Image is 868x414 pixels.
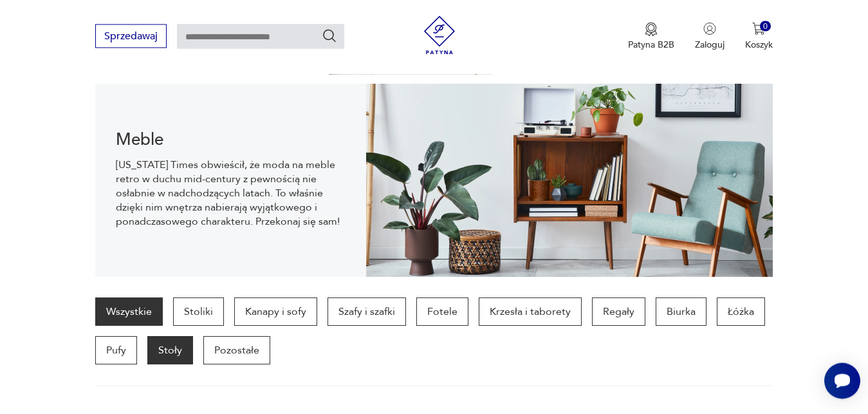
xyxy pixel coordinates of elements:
[416,297,468,326] a: Fotele
[173,297,224,326] a: Stoliki
[717,297,765,326] a: Łóżka
[328,297,406,326] a: Szafy i szafki
[366,84,772,277] img: Meble
[203,336,270,364] a: Pozostałe
[116,132,346,147] h1: Meble
[703,22,716,35] img: Ikonka użytkownika
[592,297,645,326] a: Regały
[745,22,773,50] button: 0Koszyk
[628,22,674,50] button: Patyna B2B
[760,21,771,32] div: 0
[752,22,765,35] img: Ikona koszyka
[234,297,317,326] a: Kanapy i sofy
[645,22,658,36] img: Ikona medalu
[695,38,725,50] p: Zaloguj
[95,32,167,41] a: Sprzedawaj
[628,22,674,50] a: Ikona medaluPatyna B2B
[695,22,725,50] button: Zaloguj
[322,28,337,43] button: Szukaj
[628,38,674,50] p: Patyna B2B
[479,297,582,326] a: Krzesła i taborety
[745,38,773,50] p: Koszyk
[656,297,706,326] a: Biurka
[95,336,137,364] a: Pufy
[147,336,193,364] a: Stoły
[95,24,167,48] button: Sprzedawaj
[824,362,860,399] iframe: Smartsupp widget button
[420,15,459,54] img: Patyna - sklep z meblami i dekoracjami vintage
[116,158,346,229] p: [US_STATE] Times obwieścił, że moda na meble retro w duchu mid-century z pewnością nie osłabnie w...
[95,297,163,326] a: Wszystkie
